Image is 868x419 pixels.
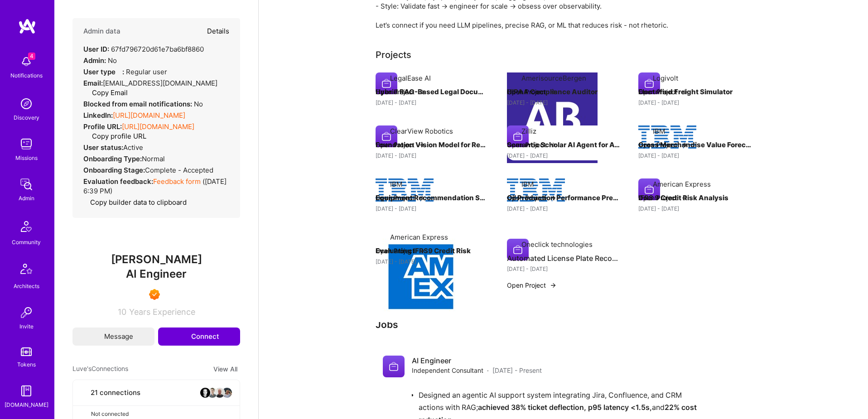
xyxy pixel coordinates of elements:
[390,73,431,83] div: LegalEase AI
[200,387,211,398] img: avatar
[83,197,187,207] button: Copy builder data to clipboard
[17,53,35,71] img: bell
[153,177,201,186] a: Feedback form
[376,98,489,107] div: [DATE] - [DATE]
[521,240,593,249] div: Oneclick technologies
[80,389,87,396] i: icon Collaborator
[418,247,425,255] img: arrow-right
[85,90,92,96] i: icon Copy
[521,126,536,136] div: Zilliz
[83,44,204,54] div: 67fd796720d61e7ba6bf8860
[507,86,620,98] h4: HIPAA Compliance Auditor
[83,177,229,196] div: ( [DATE] 6:39 PM )
[116,67,122,74] i: Help
[412,356,542,366] h4: AI Engineer
[638,140,688,149] button: Open Project
[123,143,143,152] span: Active
[15,216,37,237] img: Community
[103,79,217,87] span: [EMAIL_ADDRESS][DOMAIN_NAME]
[492,366,542,375] span: [DATE] - Present
[126,267,187,280] span: AI Engineer
[17,175,35,193] img: admin teamwork
[418,194,425,202] img: arrow-right
[15,153,38,163] div: Missions
[376,151,489,160] div: [DATE] - [DATE]
[376,86,489,98] h4: Hybrid RAG-Based Legal Document Pipeline
[507,139,620,151] h4: Semantic Scholar AI Agent for Accelerated Literature Review
[653,179,711,189] div: American Express
[19,193,34,203] div: Admin
[653,126,665,136] div: IBM
[376,192,489,204] h4: Equipment Recommendation System
[681,88,688,96] img: arrow-right
[83,143,123,152] strong: User status:
[507,204,620,213] div: [DATE] - [DATE]
[376,48,411,62] div: Projects
[507,193,557,202] button: Open Project
[383,356,405,377] img: Company logo
[83,166,145,174] strong: Onboarding Stage:
[17,303,35,322] img: Invite
[507,125,529,147] img: Company logo
[376,125,397,147] img: Company logo
[638,72,660,94] img: Company logo
[507,98,620,107] div: [DATE] - [DATE]
[507,264,620,274] div: [DATE] - [DATE]
[17,382,35,400] img: guide book
[638,204,752,213] div: [DATE] - [DATE]
[83,56,106,65] strong: Admin:
[83,67,167,77] div: Regular user
[21,347,32,356] img: tokens
[222,387,232,398] img: avatar
[83,99,203,109] div: No
[418,141,425,149] img: arrow-right
[681,141,688,149] img: arrow-right
[507,140,557,149] button: Open Project
[72,327,154,346] button: Message
[507,72,598,163] img: Company logo
[507,192,620,204] h4: Oil Production Performance Prediction
[83,111,113,120] strong: LinkedIn:
[129,307,195,317] span: Years Experience
[376,87,425,96] button: Open Project
[83,79,103,87] strong: Email:
[214,387,225,398] img: avatar
[376,139,489,151] h4: Foundation Vision Model for Real-World Clutter Detection
[521,179,534,189] div: IBM
[376,246,425,255] button: Open Project
[14,113,39,122] div: Discovery
[681,194,688,202] img: arrow-right
[85,88,128,97] button: Copy Email
[149,289,160,300] img: Exceptional A.Teamer
[17,360,36,369] div: Tokens
[638,86,752,98] h4: Electrified Freight Simulator
[12,237,41,247] div: Community
[83,100,194,108] strong: Blocked from email notifications:
[638,192,752,204] h4: IFRS 9 Credit Risk Analysis
[145,166,213,174] span: Complete - Accepted
[10,71,43,80] div: Notifications
[72,253,240,266] span: [PERSON_NAME]
[376,319,752,330] h3: Jobs
[376,178,434,202] img: Company logo
[376,193,425,202] button: Open Project
[638,87,688,96] button: Open Project
[376,72,397,94] img: Company logo
[83,122,122,131] strong: Profile URL:
[19,322,34,331] div: Invite
[80,410,87,417] i: icon CloseGray
[638,193,688,202] button: Open Project
[550,282,557,289] img: arrow-right
[83,56,117,65] div: No
[211,364,240,374] button: View All
[507,239,529,260] img: Company logo
[94,333,100,340] i: icon Mail
[521,73,586,83] div: AmerisourceBergen
[113,111,185,120] a: [URL][DOMAIN_NAME]
[390,232,448,242] div: American Express
[418,88,425,96] img: arrow-right
[83,67,124,76] strong: User type :
[83,199,90,206] i: icon Copy
[487,366,489,375] span: ·
[376,204,489,213] div: [DATE] - [DATE]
